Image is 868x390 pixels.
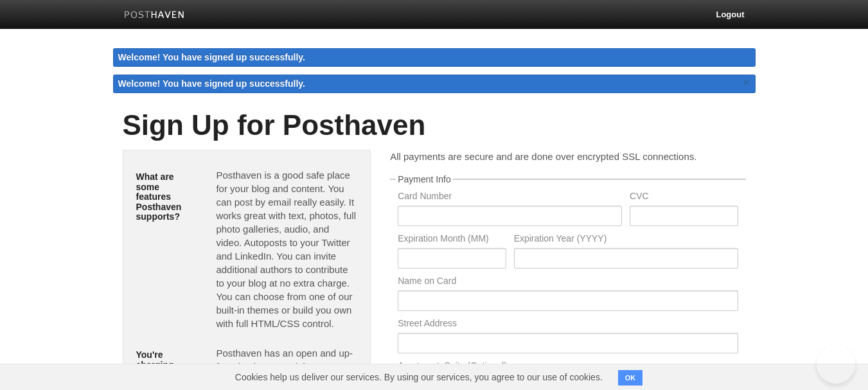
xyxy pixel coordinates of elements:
legend: Payment Info [396,175,453,184]
label: Name on Card [398,276,738,288]
p: All payments are secure and are done over encrypted SSL connections. [390,150,745,163]
label: Card Number [398,191,622,204]
div: Welcome! You have signed up successfully. [113,48,756,67]
iframe: Help Scout Beacon - Open [817,345,855,384]
h5: You're charging money. Why? [136,350,197,380]
a: × [741,75,752,91]
p: Posthaven is a good safe place for your blog and content. You can post by email really easily. It... [216,168,357,330]
img: Posthaven-bar [124,11,185,21]
h5: What are some features Posthaven supports? [136,172,197,222]
button: OK [618,370,643,386]
h1: Sign Up for Posthaven [123,110,746,141]
label: Apartment, Suite (Optional) [398,361,738,373]
span: Cookies help us deliver our services. By using our services, you agree to our use of cookies. [222,364,616,390]
label: Street Address [398,319,738,331]
label: CVC [630,191,738,204]
label: Expiration Year (YYYY) [514,234,738,246]
span: Welcome! You have signed up successfully. [118,78,306,89]
label: Expiration Month (MM) [398,234,506,246]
